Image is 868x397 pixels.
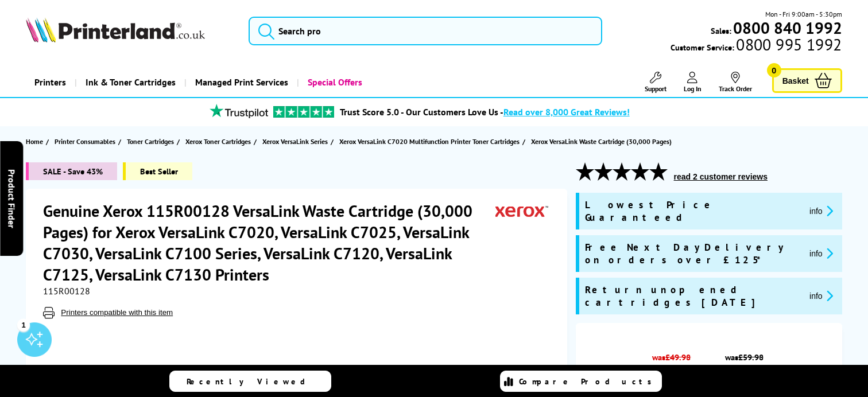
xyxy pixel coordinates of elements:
[671,39,842,53] span: Customer Service:
[806,289,836,302] button: promo-description
[339,135,520,147] span: Xerox VersaLink C7020 Multifunction Printer Toner Cartridges
[185,135,254,147] a: Xerox Toner Cartridges
[26,68,75,97] a: Printers
[26,162,117,180] span: SALE - Save 43%
[738,352,764,363] strike: £59.98
[297,68,371,97] a: Special Offers
[86,68,176,97] span: Ink & Toner Cartridges
[184,68,297,97] a: Managed Print Services
[645,72,666,93] a: Support
[273,106,334,118] img: trustpilot rating
[262,135,331,147] a: Xerox VersaLink Series
[531,135,675,147] a: Xerox VersaLink Waste Cartridge (30,000 Pages)
[340,106,630,118] a: Trust Score 5.0 - Our Customers Love Us -Read over 8,000 Great Reviews!
[57,308,176,317] button: Printers compatible with this item
[806,204,836,217] button: promo-description
[187,376,317,387] span: Recently Viewed
[806,247,836,260] button: promo-description
[585,198,801,224] span: Lowest Price Guaranteed
[185,135,251,147] span: Xerox Toner Cartridges
[262,135,328,147] span: Xerox VersaLink Series
[6,169,17,228] span: Product Finder
[782,73,809,88] span: Basket
[531,135,672,147] span: Xerox VersaLink Waste Cartridge (30,000 Pages)
[734,39,842,50] span: 0800 995 1992
[500,371,662,392] a: Compare Products
[519,376,658,387] span: Compare Products
[767,63,781,77] span: 0
[585,283,801,309] span: Return unopened cartridges [DATE]
[671,172,771,182] button: read 2 customer reviews
[26,17,234,45] a: Printerland Logo
[646,346,696,363] span: was
[43,285,90,297] span: 115R00128
[55,135,118,147] a: Printer Consumables
[733,17,842,38] b: 0800 840 1992
[711,25,731,36] span: Sales:
[731,22,842,33] a: 0800 840 1992
[204,104,273,118] img: trustpilot rating
[17,318,30,331] div: 1
[26,135,46,147] a: Home
[719,72,752,93] a: Track Order
[26,17,205,42] img: Printerland Logo
[721,346,768,363] span: was
[585,241,801,266] span: Free Next Day Delivery on orders over £125*
[495,200,548,221] img: Xerox
[127,135,174,147] span: Toner Cartridges
[684,72,702,93] a: Log In
[75,68,184,97] a: Ink & Toner Cartridges
[339,135,522,147] a: Xerox VersaLink C7020 Multifunction Printer Toner Cartridges
[249,17,602,45] input: Search pro
[645,84,666,93] span: Support
[684,84,702,93] span: Log In
[43,200,495,285] h1: Genuine Xerox 115R00128 VersaLink Waste Cartridge (30,000 Pages) for Xerox VersaLink C7020, Versa...
[55,135,115,147] span: Printer Consumables
[503,106,630,118] span: Read over 8,000 Great Reviews!
[26,135,43,147] span: Home
[169,371,331,392] a: Recently Viewed
[665,352,691,363] strike: £49.98
[127,135,177,147] a: Toner Cartridges
[772,68,842,93] a: Basket 0
[123,162,192,180] span: Best Seller
[765,9,842,20] span: Mon - Fri 9:00am - 5:30pm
